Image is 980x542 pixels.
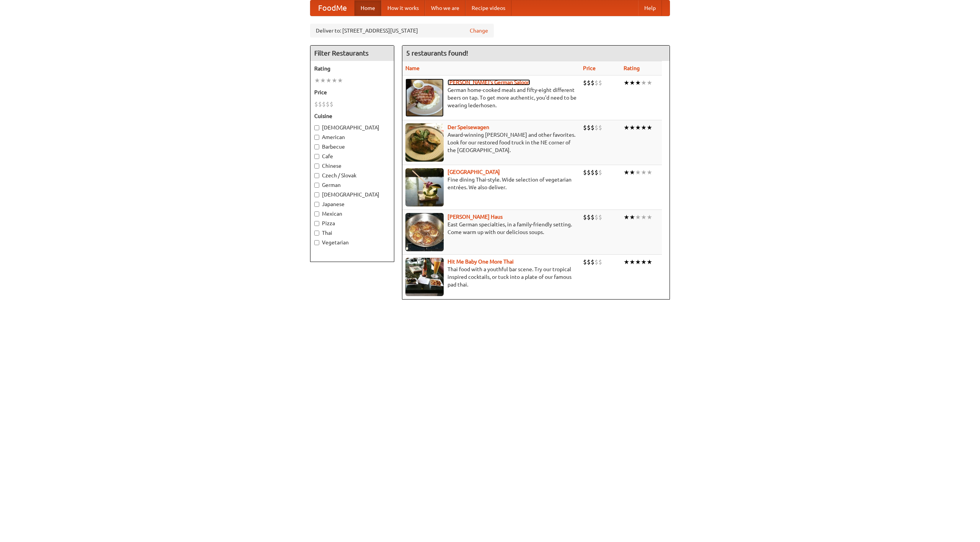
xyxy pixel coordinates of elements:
li: ★ [332,76,337,85]
label: Thai [314,229,390,237]
input: German [314,183,319,188]
img: satay.jpg [405,168,444,206]
a: Change [470,27,488,34]
p: Fine dining Thai-style. Wide selection of vegetarian entrées. We also deliver. [405,176,577,191]
label: American [314,133,390,141]
li: $ [583,168,587,177]
li: ★ [635,168,641,177]
a: Help [638,0,662,16]
li: $ [583,79,587,87]
li: ★ [326,76,332,85]
h5: Price [314,88,390,96]
label: Mexican [314,210,390,218]
li: ★ [641,258,647,266]
label: Czech / Slovak [314,172,390,179]
li: ★ [629,168,635,177]
p: Award-winning [PERSON_NAME] and other favorites. Look for our restored food truck in the NE corne... [405,131,577,154]
input: Chinese [314,164,319,169]
input: Barbecue [314,144,319,149]
li: ★ [624,168,629,177]
li: ★ [647,258,652,266]
div: Deliver to: [STREET_ADDRESS][US_STATE] [310,24,494,38]
li: $ [595,258,598,266]
p: German home-cooked meals and fifty-eight different beers on tap. To get more authentic, you'd nee... [405,86,577,109]
li: $ [587,213,591,221]
li: ★ [629,79,635,87]
input: [DEMOGRAPHIC_DATA] [314,125,319,130]
li: ★ [641,79,647,87]
input: Pizza [314,221,319,226]
li: $ [587,258,591,266]
a: Price [583,65,596,71]
h5: Rating [314,65,390,72]
a: Who we are [425,0,465,16]
label: Pizza [314,219,390,227]
li: ★ [635,123,641,132]
li: ★ [624,123,629,132]
img: kohlhaus.jpg [405,213,444,251]
a: [PERSON_NAME]'s German Saloon [448,79,530,85]
p: Thai food with a youthful bar scene. Try our tropical inspired cocktails, or tuck into a plate of... [405,265,577,288]
img: esthers.jpg [405,79,444,117]
li: $ [583,213,587,221]
input: Vegetarian [314,240,319,245]
a: Home [354,0,381,16]
li: ★ [320,76,326,85]
li: $ [598,123,602,132]
li: ★ [635,79,641,87]
li: ★ [629,258,635,266]
li: $ [587,123,591,132]
li: $ [598,213,602,221]
img: babythai.jpg [405,258,444,296]
li: ★ [641,123,647,132]
li: $ [330,100,333,108]
a: Hit Me Baby One More Thai [448,259,514,265]
p: East German specialties, in a family-friendly setting. Come warm up with our delicious soups. [405,221,577,236]
label: Barbecue [314,143,390,151]
label: Cafe [314,152,390,160]
label: Vegetarian [314,239,390,246]
h5: Cuisine [314,112,390,120]
input: American [314,135,319,140]
li: $ [591,79,595,87]
ng-pluralize: 5 restaurants found! [406,49,468,57]
li: $ [314,100,318,108]
li: $ [318,100,322,108]
li: $ [595,168,598,177]
li: $ [595,123,598,132]
label: [DEMOGRAPHIC_DATA] [314,191,390,198]
li: ★ [635,258,641,266]
li: $ [591,213,595,221]
a: How it works [381,0,425,16]
li: ★ [641,168,647,177]
input: Cafe [314,154,319,159]
label: [DEMOGRAPHIC_DATA] [314,124,390,131]
li: $ [326,100,330,108]
img: speisewagen.jpg [405,123,444,162]
b: [GEOGRAPHIC_DATA] [448,169,500,175]
a: Der Speisewagen [448,124,489,130]
a: [PERSON_NAME] Haus [448,214,503,220]
input: Mexican [314,211,319,216]
li: ★ [624,79,629,87]
input: Czech / Slovak [314,173,319,178]
input: Japanese [314,202,319,207]
li: ★ [624,213,629,221]
li: ★ [641,213,647,221]
li: ★ [647,168,652,177]
li: $ [598,168,602,177]
input: [DEMOGRAPHIC_DATA] [314,192,319,197]
li: $ [598,258,602,266]
li: $ [583,258,587,266]
li: ★ [647,79,652,87]
li: $ [587,79,591,87]
li: $ [322,100,326,108]
li: $ [591,168,595,177]
li: $ [595,213,598,221]
li: $ [583,123,587,132]
li: $ [591,123,595,132]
